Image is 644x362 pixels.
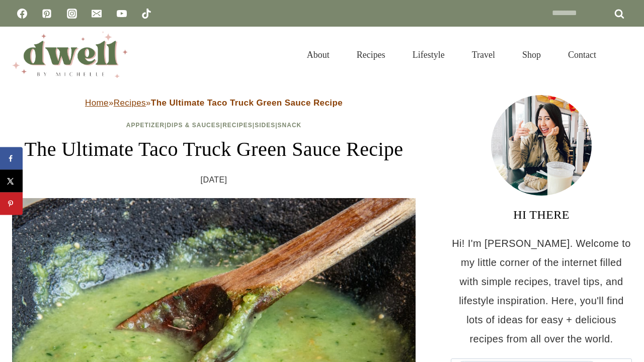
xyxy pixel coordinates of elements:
a: Shop [509,37,554,72]
a: About [293,37,343,72]
button: View Search Form [615,46,632,63]
a: Sides [255,122,275,129]
span: | | | | [126,122,302,129]
a: Recipes [222,122,253,129]
a: Recipes [343,37,399,72]
a: Facebook [12,4,32,24]
a: Pinterest [37,4,57,24]
a: Dips & Sauces [167,122,220,129]
a: Contact [554,37,610,72]
h3: HI THERE [451,206,632,224]
img: DWELL by michelle [12,32,128,78]
a: Instagram [62,4,82,24]
time: [DATE] [201,172,227,188]
a: TikTok [136,4,156,24]
nav: Primary Navigation [293,37,610,72]
a: Lifestyle [399,37,458,72]
span: » » [85,98,343,108]
h1: The Ultimate Taco Truck Green Sauce Recipe [12,134,416,164]
a: Snack [278,122,302,129]
strong: The Ultimate Taco Truck Green Sauce Recipe [151,98,343,108]
a: Travel [458,37,509,72]
a: Appetizer [126,122,165,129]
a: Email [87,4,107,24]
a: Recipes [114,98,146,108]
p: Hi! I'm [PERSON_NAME]. Welcome to my little corner of the internet filled with simple recipes, tr... [451,234,632,348]
a: YouTube [112,4,132,24]
a: Home [85,98,109,108]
